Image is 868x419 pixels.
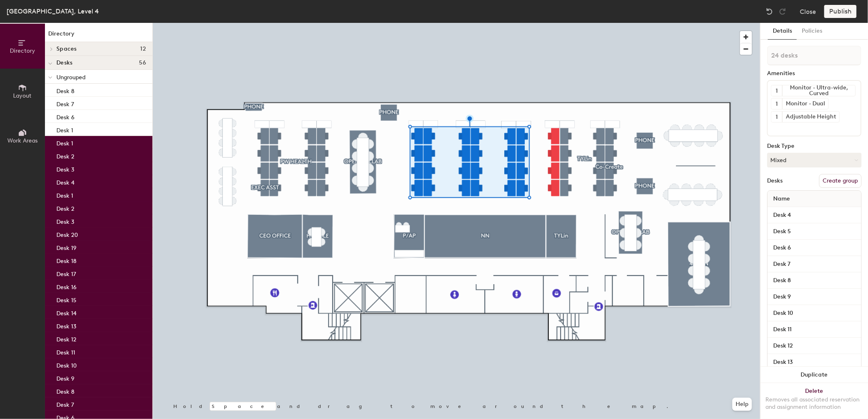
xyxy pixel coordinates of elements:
[782,85,855,96] div: Monitor - Ultra-wide, Curved
[769,275,859,286] input: Unnamed desk
[56,111,74,121] p: Desk 6
[782,111,839,122] div: Adjustable Height
[56,268,76,278] p: Desk 17
[732,398,752,411] button: Help
[56,229,78,238] p: Desk 20
[140,46,146,52] span: 12
[10,47,35,54] span: Directory
[56,138,73,147] p: Desk 1
[769,291,859,303] input: Unnamed desk
[56,151,74,160] p: Desk 2
[56,360,77,369] p: Desk 10
[139,60,146,66] span: 56
[56,98,74,108] p: Desk 7
[56,294,76,304] p: Desk 15
[776,100,778,108] span: 1
[765,7,774,16] img: Undo
[782,98,828,109] div: Monitor - Dual
[769,324,859,335] input: Unnamed desk
[56,308,76,317] p: Desk 14
[769,308,859,319] input: Unnamed desk
[56,281,76,291] p: Desk 16
[56,399,74,408] p: Desk 7
[772,98,782,109] button: 1
[56,74,85,81] span: Ungrouped
[56,203,74,212] p: Desk 2
[769,192,794,206] span: Name
[769,226,859,237] input: Unnamed desk
[45,29,152,42] h1: Directory
[7,137,38,144] span: Work Areas
[769,209,859,221] input: Unnamed desk
[56,125,73,134] p: Desk 1
[765,396,863,411] div: Removes all associated reservation and assignment information
[56,255,76,265] p: Desk 18
[776,87,778,95] span: 1
[7,6,99,16] div: [GEOGRAPHIC_DATA], Level 4
[797,23,827,40] button: Policies
[800,5,816,18] button: Close
[56,321,76,330] p: Desk 13
[56,164,74,173] p: Desk 3
[56,85,74,95] p: Desk 8
[13,92,32,99] span: Layout
[56,386,74,395] p: Desk 8
[56,347,75,356] p: Desk 11
[776,113,778,121] span: 1
[56,46,77,52] span: Spaces
[761,367,868,383] button: Duplicate
[769,340,859,352] input: Unnamed desk
[56,177,74,186] p: Desk 4
[767,70,861,77] div: Amenities
[56,190,73,199] p: Desk 1
[56,373,74,382] p: Desk 9
[767,153,861,167] button: Mixed
[769,357,859,368] input: Unnamed desk
[769,242,859,254] input: Unnamed desk
[772,85,782,96] button: 1
[56,242,76,252] p: Desk 19
[779,7,787,16] img: Redo
[56,60,72,66] span: Desks
[819,174,861,188] button: Create group
[767,143,861,149] div: Desk Type
[761,383,868,419] button: DeleteRemoves all associated reservation and assignment information
[772,111,782,122] button: 1
[769,259,859,270] input: Unnamed desk
[768,23,797,40] button: Details
[56,334,76,343] p: Desk 12
[767,178,783,184] div: Desks
[56,216,74,225] p: Desk 3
